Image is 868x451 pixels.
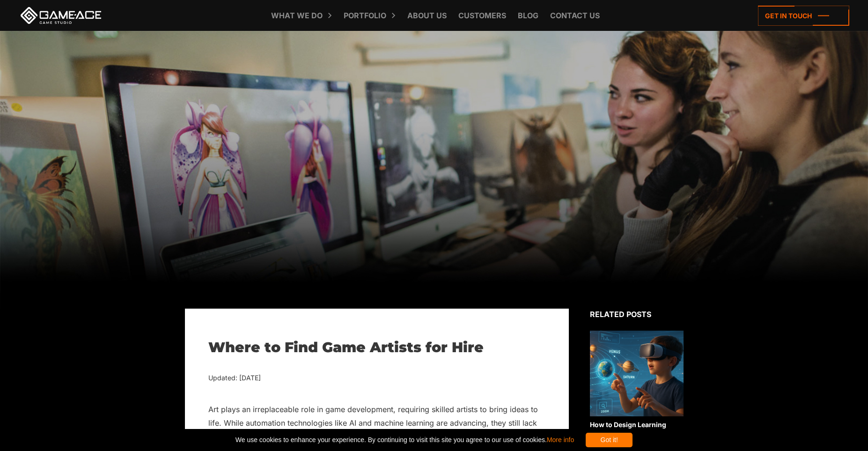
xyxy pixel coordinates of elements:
div: Updated: [DATE] [208,372,545,384]
a: Get in touch [758,6,849,26]
img: Related [590,331,684,416]
h1: Where to Find Game Artists for Hire [208,339,545,356]
div: Got it! [586,433,633,447]
a: More info [547,436,574,444]
div: Related posts [590,309,684,320]
span: We use cookies to enhance your experience. By continuing to visit this site you agree to our use ... [235,433,574,447]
